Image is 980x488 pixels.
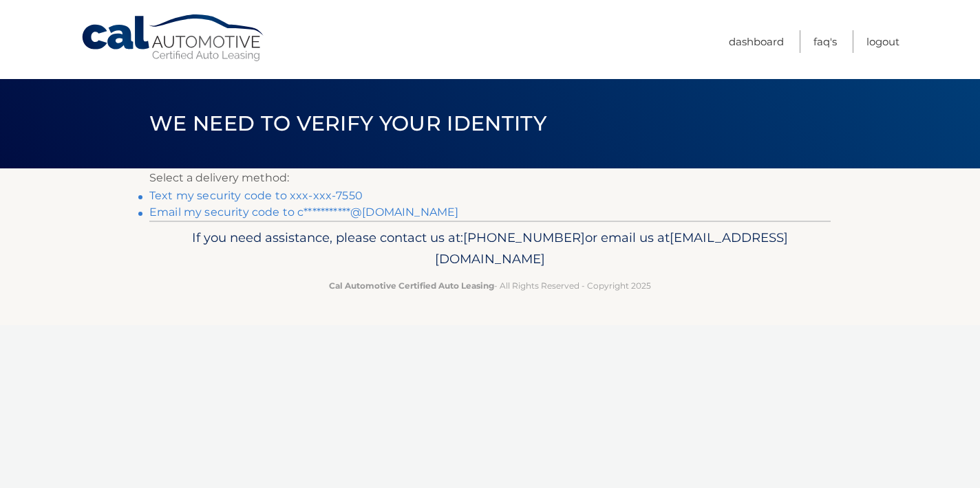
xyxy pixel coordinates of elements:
[149,168,831,188] p: Select a delivery method:
[149,189,363,202] a: Text my security code to xxx-xxx-7550
[729,30,784,53] a: Dashboard
[866,30,899,53] a: Logout
[813,30,837,53] a: FAQ's
[158,227,822,271] p: If you need assistance, please contact us at: or email us at
[329,280,494,291] strong: Cal Automotive Certified Auto Leasing
[463,230,585,245] span: [PHONE_NUMBER]
[149,111,546,136] span: We need to verify your identity
[158,278,822,293] p: - All Rights Reserved - Copyright 2025
[81,14,266,63] a: Cal Automotive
